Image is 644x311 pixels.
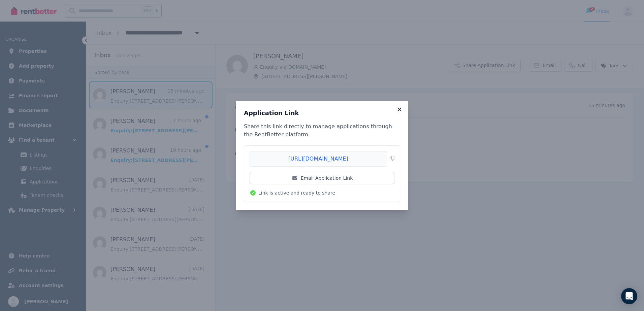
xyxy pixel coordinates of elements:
span: Link is active and ready to share [258,189,335,196]
p: Share this link directly to manage applications through the RentBetter platform. [244,123,400,139]
h3: Application Link [244,109,400,117]
button: [URL][DOMAIN_NAME] [250,151,394,167]
a: Email Application Link [250,172,394,184]
div: Open Intercom Messenger [621,288,637,304]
